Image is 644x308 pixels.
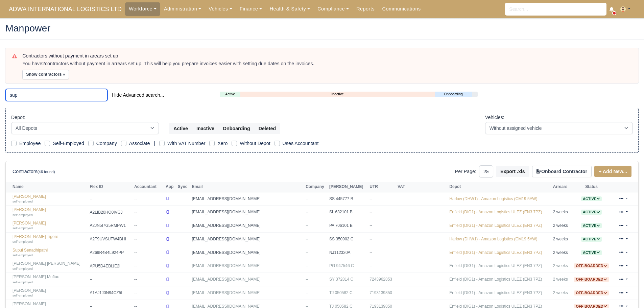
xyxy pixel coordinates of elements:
[328,259,368,273] td: PG 947546 C
[190,182,304,192] th: Email
[240,91,434,97] a: Inactive
[306,263,308,268] span: --
[254,123,280,134] button: Deleted
[592,166,631,177] div: + Add New...
[88,192,133,206] td: --
[13,213,33,217] small: self-employed
[125,2,160,16] a: Workforce
[449,196,537,201] a: Harlow (DHW1) - Amazon Logistics (CM19 5AW)
[11,114,25,121] label: Depot:
[449,210,542,214] a: Enfield (DIG1) - Amazon Logistics ULEZ (EN3 7PZ)
[133,259,164,273] td: --
[13,199,33,203] small: self-employed
[220,91,240,97] a: Active
[448,182,551,192] th: Depot
[53,140,84,147] label: Self-Employed
[88,206,133,219] td: A2LIB20HO0IVGJ
[455,168,476,175] label: Per Page:
[306,290,308,295] span: --
[38,170,55,174] small: (46 found)
[368,206,396,219] td: --
[449,223,542,228] a: Enfield (DIG1) - Amazon Logistics ULEZ (EN3 7PZ)
[88,232,133,246] td: A2T9UVSUTW4BHI
[328,286,368,300] td: TJ 050582 C
[240,140,270,147] label: Without Depot
[88,219,133,233] td: A2JN5I7G5RMPW1
[13,234,86,244] a: [PERSON_NAME] Tigere self-employed
[88,246,133,259] td: A269R4B4L924PP
[13,288,86,298] a: [PERSON_NAME] self-employed
[13,207,86,217] a: [PERSON_NAME] self-employed
[190,206,304,219] td: [EMAIL_ADDRESS][DOMAIN_NAME]
[266,2,314,16] a: Health & Safety
[314,2,353,16] a: Compliance
[551,219,571,233] td: 2 weeks
[217,140,228,147] label: Xero
[133,286,164,300] td: --
[160,2,205,16] a: Administration
[283,140,319,147] label: Uses Accountant
[581,223,602,228] a: Active
[581,196,602,201] a: Active
[449,237,537,241] a: Harlow (DHW1) - Amazon Logistics (CM19 5AW)
[485,114,504,121] label: Vehicles:
[22,61,632,67] div: You have contractors without payment in arrears set up. This will help you prepare invoices easie...
[190,259,304,273] td: [EMAIL_ADDRESS][DOMAIN_NAME]
[571,182,612,192] th: Status
[328,192,368,206] td: SS 445777 B
[13,221,86,231] a: [PERSON_NAME] self-employed
[368,192,396,206] td: --
[328,219,368,233] td: PA 706101 B
[96,140,117,147] label: Company
[306,210,308,214] span: --
[328,206,368,219] td: SL 632101 B
[19,140,41,147] label: Employee
[5,89,108,101] input: Search (by name, email, transporter id) ...
[435,91,472,97] a: Onboarding
[13,253,33,257] small: self-employed
[13,293,33,297] small: self-employed
[13,267,33,270] small: self-employed
[449,250,542,255] a: Enfield (DIG1) - Amazon Logistics ULEZ (EN3 7PZ)
[368,232,396,246] td: --
[449,263,542,268] a: Enfield (DIG1) - Amazon Logistics ULEZ (EN3 7PZ)
[164,182,176,192] th: App
[133,219,164,233] td: --
[5,23,639,33] h2: Manpower
[306,237,308,241] span: --
[176,182,190,192] th: Sync
[306,196,308,201] span: --
[13,275,86,284] a: [PERSON_NAME] Muftau self-employed
[13,240,33,243] small: self-employed
[368,182,396,192] th: UTR
[133,232,164,246] td: --
[169,123,192,134] button: Active
[328,273,368,286] td: SY 372814 C
[306,250,308,255] span: --
[133,192,164,206] td: --
[306,223,308,228] span: --
[88,286,133,300] td: A1AJ1J0N94CZ5I
[594,166,631,177] a: + Add New...
[368,219,396,233] td: --
[353,2,378,16] a: Reports
[13,226,33,230] small: self-employed
[13,248,86,258] a: Supul Senadhipathi self-employed
[190,219,304,233] td: [EMAIL_ADDRESS][DOMAIN_NAME]
[218,123,255,134] button: Onboarding
[133,273,164,286] td: --
[167,140,205,147] label: With VAT Number
[304,182,328,192] th: Company
[449,277,542,282] a: Enfield (DIG1) - Amazon Logistics ULEZ (EN3 7PZ)
[13,194,86,204] a: [PERSON_NAME] self-employed
[368,273,396,286] td: 7243962853
[306,277,308,282] span: --
[368,286,396,300] td: 7193139850
[190,192,304,206] td: [EMAIL_ADDRESS][DOMAIN_NAME]
[551,182,571,192] th: Arrears
[205,2,236,16] a: Vehicles
[13,261,86,271] a: [PERSON_NAME] [PERSON_NAME] self-employed
[522,230,644,308] div: Chat Widget
[129,140,150,147] label: Associate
